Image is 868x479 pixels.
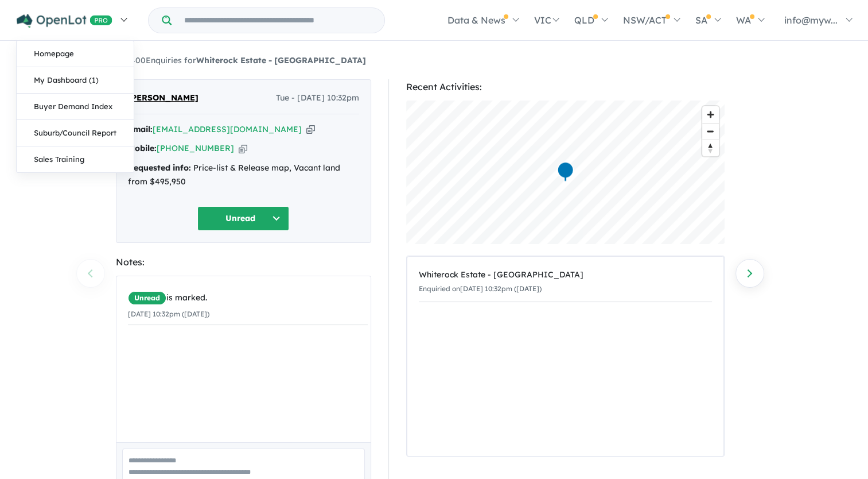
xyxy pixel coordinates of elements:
div: Whiterock Estate - [GEOGRAPHIC_DATA] [419,268,712,282]
small: Enquiried on [DATE] 10:32pm ([DATE]) [419,284,542,293]
strong: Requested info: [128,163,191,173]
a: [PHONE_NUMBER] [157,143,234,153]
div: is marked. [128,291,368,305]
a: Homepage [17,41,134,67]
button: Zoom in [702,106,719,123]
a: My Dashboard (1) [17,67,134,94]
a: [EMAIL_ADDRESS][DOMAIN_NAME] [153,124,302,134]
div: Map marker [556,161,574,183]
button: Zoom out [702,123,719,140]
a: Whiterock Estate - [GEOGRAPHIC_DATA]Enquiried on[DATE] 10:32pm ([DATE]) [419,262,712,302]
a: Buyer Demand Index [17,94,134,120]
span: info@myw... [784,14,838,26]
strong: Email: [128,124,153,134]
nav: breadcrumb [116,54,753,68]
button: Reset bearing to north [702,140,719,156]
a: Suburb/Council Report [17,120,134,146]
input: Try estate name, suburb, builder or developer [174,8,382,33]
strong: Whiterock Estate - [GEOGRAPHIC_DATA] [196,55,366,65]
span: Reset bearing to north [702,140,719,156]
span: [PERSON_NAME] [128,91,198,105]
img: Openlot PRO Logo White [17,14,112,28]
div: Notes: [116,254,371,270]
div: Recent Activities: [406,79,725,95]
strong: Mobile: [128,143,157,153]
button: Copy [239,142,247,154]
span: Zoom out [702,123,719,140]
small: [DATE] 10:32pm ([DATE]) [128,310,209,318]
div: Price-list & Release map, Vacant land from $495,950 [128,161,359,189]
button: Unread [197,206,289,231]
a: 400Enquiries forWhiterock Estate - [GEOGRAPHIC_DATA] [116,55,366,65]
canvas: Map [406,101,725,244]
button: Copy [306,123,315,136]
span: Tue - [DATE] 10:32pm [276,91,359,105]
span: Unread [128,291,166,305]
a: Sales Training [17,146,134,172]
